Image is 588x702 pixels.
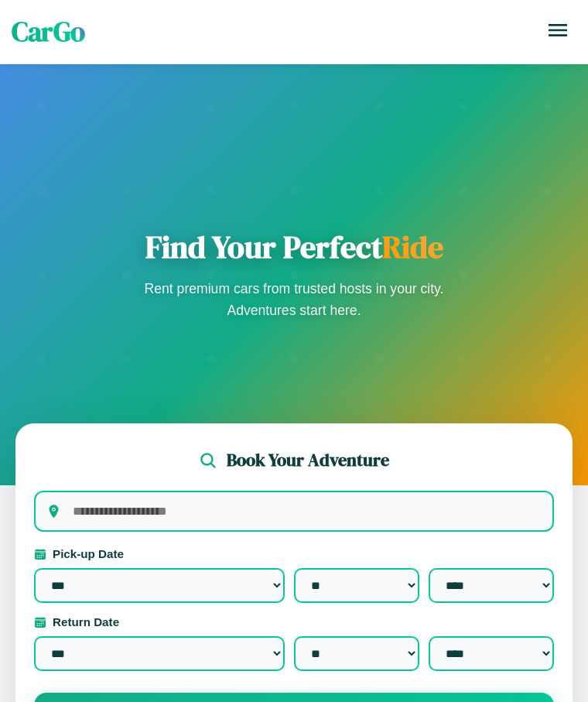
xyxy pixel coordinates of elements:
label: Pick-up Date [34,547,554,560]
p: Rent premium cars from trusted hosts in your city. Adventures start here. [139,278,449,321]
span: CarGo [12,13,85,50]
label: Return Date [34,615,554,628]
span: Ride [382,226,443,268]
h1: Find Your Perfect [139,228,449,265]
h2: Book Your Adventure [227,448,389,472]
